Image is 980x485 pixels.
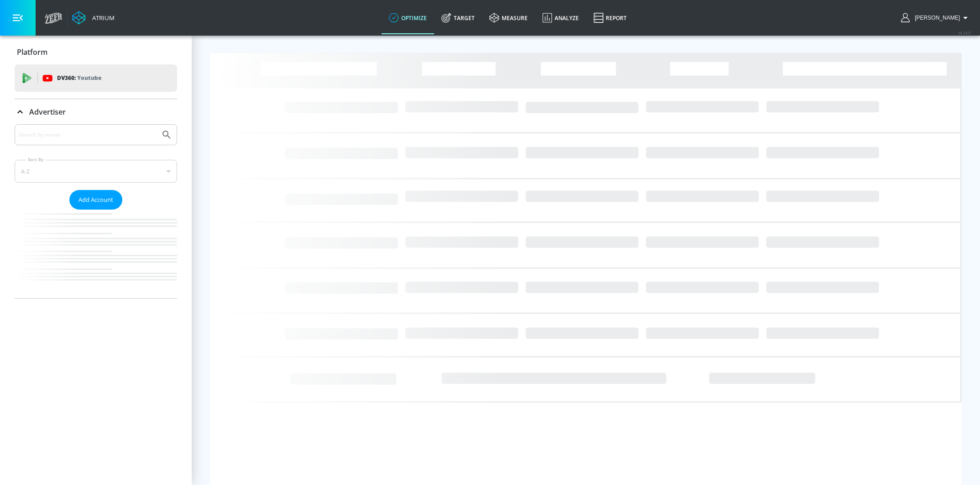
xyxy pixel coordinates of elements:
a: Atrium [72,11,115,25]
a: optimize [382,1,434,34]
p: Advertiser [29,107,66,117]
span: Add Account [79,195,113,205]
p: Youtube [77,73,101,83]
button: [PERSON_NAME] [901,12,971,23]
p: DV360: [57,73,101,83]
a: measure [482,1,535,34]
div: Advertiser [15,124,177,298]
div: Platform [15,39,177,65]
a: Analyze [535,1,586,34]
p: Platform [17,47,47,57]
span: v 4.24.0 [958,30,971,35]
span: login as: veronica.hernandez@zefr.com [911,15,960,21]
div: Advertiser [15,99,177,125]
a: Report [586,1,634,34]
button: Add Account [69,190,122,210]
nav: list of Advertiser [15,210,177,298]
label: Sort By [26,157,46,163]
div: DV360: Youtube [15,64,177,92]
div: A-Z [15,160,177,183]
a: Target [434,1,482,34]
input: Search by name [18,129,157,141]
div: Atrium [89,14,115,22]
